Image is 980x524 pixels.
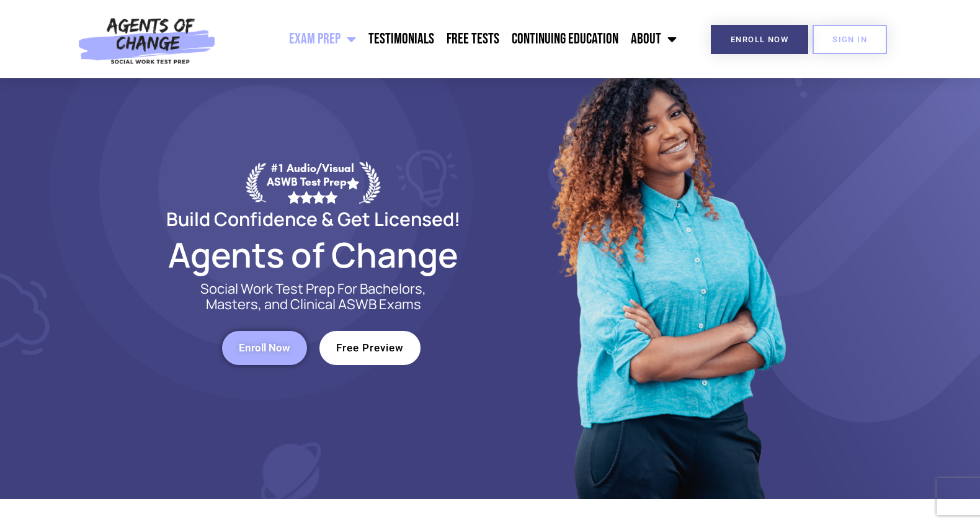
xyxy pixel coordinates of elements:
[239,343,290,353] span: Enroll Now
[625,24,683,55] a: About
[266,161,359,203] div: #1 Audio/Visual ASWB Test Prep
[336,343,404,353] span: Free Preview
[136,210,490,228] h2: Build Confidence & Get Licensed!
[813,25,887,54] a: SIGN IN
[319,331,421,365] a: Free Preview
[283,24,362,55] a: Exam Prep
[506,24,625,55] a: Continuing Education
[832,35,867,43] span: SIGN IN
[711,25,808,54] a: Enroll Now
[186,281,440,312] p: Social Work Test Prep For Bachelors, Masters, and Clinical ASWB Exams
[731,35,788,43] span: Enroll Now
[440,24,506,55] a: Free Tests
[136,240,490,269] h2: Agents of Change
[543,34,791,499] img: Website Image 1 (1)
[222,331,307,365] a: Enroll Now
[362,24,440,55] a: Testimonials
[222,24,683,55] nav: Menu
